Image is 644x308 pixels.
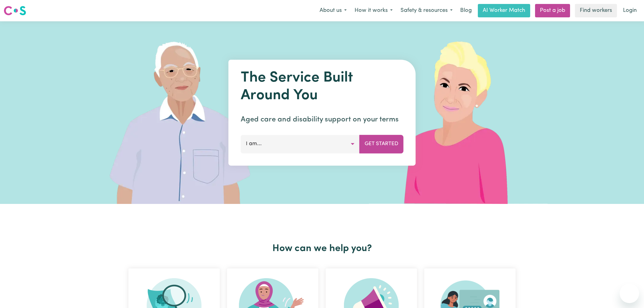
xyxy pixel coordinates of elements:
a: Careseekers logo [4,4,26,18]
a: AI Worker Match [478,4,530,17]
button: Safety & resources [397,4,457,17]
h2: How can we help you? [125,243,519,254]
p: Aged care and disability support on your terms [241,114,404,125]
button: About us [316,4,351,17]
iframe: Button to launch messaging window [620,284,639,303]
button: Get Started [359,135,404,153]
a: Blog [457,4,475,17]
img: Careseekers logo [4,5,26,16]
a: Find workers [575,4,617,17]
a: Login [619,4,640,17]
button: How it works [351,4,397,17]
a: Post a job [535,4,570,17]
h1: The Service Built Around You [241,69,404,104]
button: I am... [241,135,360,153]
